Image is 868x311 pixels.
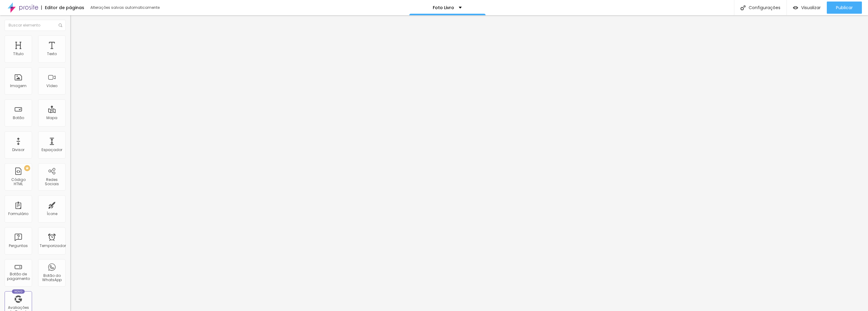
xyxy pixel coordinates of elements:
[10,83,27,88] font: Imagem
[11,177,26,186] font: Código HTML
[827,2,862,14] button: Publicar
[42,147,62,152] font: Espaçador
[7,271,30,281] font: Botão de pagamento
[45,5,84,11] font: Editor de páginas
[5,20,66,31] input: Buscar elemento
[9,243,28,248] font: Perguntas
[47,211,57,216] font: Ícone
[45,177,59,186] font: Redes Sociais
[14,290,23,293] font: Novo
[90,5,160,10] font: Alterações salvas automaticamente
[787,2,827,14] button: Visualizar
[40,243,66,248] font: Temporizador
[59,23,62,27] img: Ícone
[42,273,62,282] font: Botão do WhatsApp
[70,15,868,311] iframe: Editor
[12,147,24,152] font: Divisor
[13,115,24,120] font: Botão
[46,115,57,120] font: Mapa
[749,5,780,11] font: Configurações
[433,5,454,11] font: Foto Livro
[8,211,28,216] font: Formulário
[836,5,853,11] font: Publicar
[13,51,24,56] font: Título
[46,83,57,88] font: Vídeo
[740,5,746,10] img: Ícone
[47,51,57,56] font: Texto
[793,5,798,10] img: view-1.svg
[801,5,821,11] font: Visualizar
